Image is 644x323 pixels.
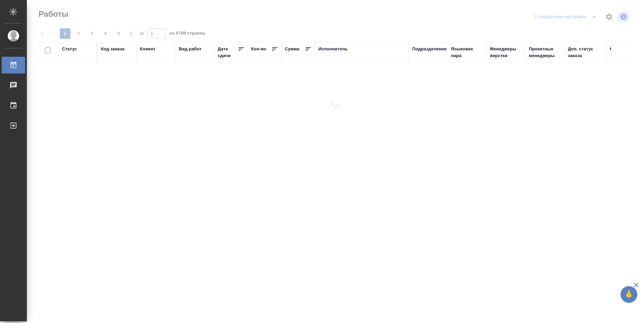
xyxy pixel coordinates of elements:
[621,286,637,303] button: 🙏
[412,46,447,52] div: Подразделение
[101,46,124,52] div: Код заказа
[610,46,636,52] div: Код работы
[318,46,348,52] div: Исполнитель
[451,46,483,59] div: Языковая пара
[529,46,561,59] div: Проектные менеджеры
[62,46,77,52] div: Статус
[490,46,522,59] div: Менеджеры верстки
[623,287,635,302] span: 🙏
[179,46,202,52] div: Вид работ
[218,46,238,59] div: Дата сдачи
[285,46,299,52] div: Сумма
[140,46,155,52] div: Клиент
[568,46,603,59] div: Доп. статус заказа
[251,46,266,52] div: Кол-во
